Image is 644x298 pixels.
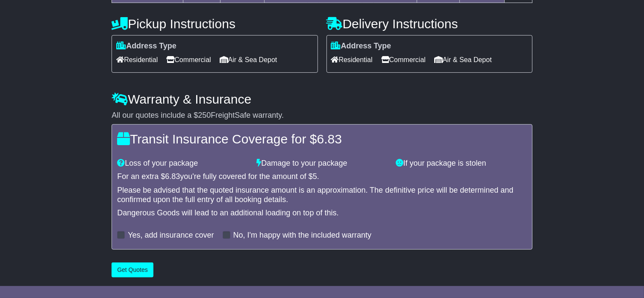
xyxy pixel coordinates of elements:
[331,53,373,66] span: Residential
[116,42,176,51] label: Address Type
[166,53,211,66] span: Commercial
[112,92,532,106] h4: Warranty & Insurance
[252,159,391,168] div: Damage to your package
[317,132,342,146] span: 6.83
[220,53,277,66] span: Air & Sea Depot
[112,111,532,120] div: All our quotes include a $ FreightSafe warranty.
[313,172,317,181] span: 5
[381,53,426,66] span: Commercial
[117,132,527,146] h4: Transit Insurance Coverage for $
[198,111,211,119] span: 250
[112,17,318,31] h4: Pickup Instructions
[331,42,391,51] label: Address Type
[128,231,214,240] label: Yes, add insurance cover
[117,186,527,204] div: Please be advised that the quoted insurance amount is an approximation. The definitive price will...
[326,17,532,31] h4: Delivery Instructions
[117,209,527,218] div: Dangerous Goods will lead to an additional loading on top of this.
[392,159,531,168] div: If your package is stolen
[116,53,158,66] span: Residential
[434,53,492,66] span: Air & Sea Depot
[112,262,153,277] button: Get Quotes
[233,231,372,240] label: No, I'm happy with the included warranty
[165,172,180,181] span: 6.83
[117,172,527,182] div: For an extra $ you're fully covered for the amount of $ .
[113,159,252,168] div: Loss of your package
